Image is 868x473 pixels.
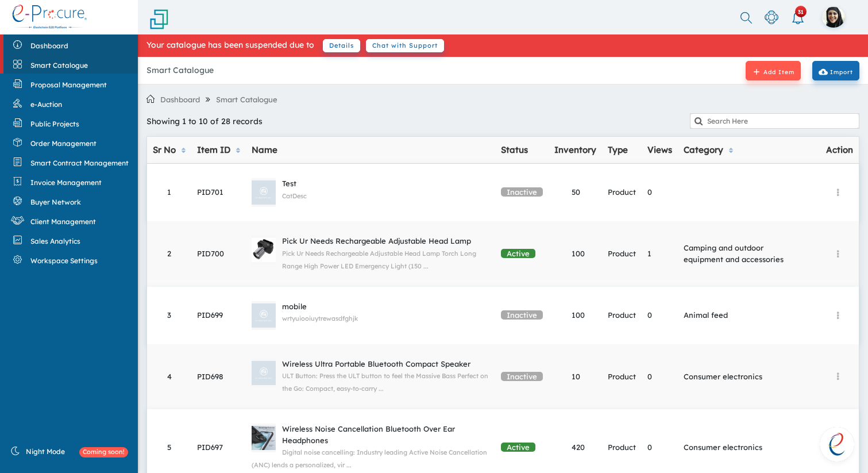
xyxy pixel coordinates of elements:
td: 1 [147,164,192,222]
span: Coming soon! [79,447,128,457]
img: [object Object] [5,60,30,68]
input: Search Here [707,114,859,128]
td: 0 [642,164,678,222]
th: Action [820,136,859,164]
th: Sr No [147,136,192,164]
span: 420 [554,443,585,452]
span: Showing 1 to 10 of 28 records [146,116,263,128]
th: Item ID [191,136,246,164]
td: 0 [642,287,678,344]
td: 3 [147,287,192,344]
div: Smart Catalogue [146,64,214,76]
i: add [752,67,761,76]
span: Dashboard [30,41,68,50]
img: empty [765,10,778,24]
span: Invoice Management [30,178,102,187]
td: Product [602,221,642,287]
span: Public Projects [30,120,79,128]
a: Test [282,179,296,188]
th: Type [602,136,642,164]
span: Active [501,249,535,258]
span: Order Management [30,139,97,148]
span: Proposal Management [30,80,107,89]
span: Details [323,39,360,52]
img: [object Object] [5,40,30,49]
img: empty [792,10,804,24]
img: [object Object] [5,79,30,88]
input: Search Here.. [730,11,755,27]
td: PID698 [191,344,246,410]
td: Product [602,287,642,344]
span: Night Mode [26,447,134,456]
td: Product [602,344,642,410]
th: Views [642,136,678,164]
img: [object Object] [5,197,30,205]
span: Sales Analytics [30,237,80,245]
th: Name [246,136,495,164]
td: Consumer electronics [678,344,820,410]
img: [object Object] [5,118,30,127]
span: Smart Catalogue [210,91,283,108]
th: Inventory [549,136,602,164]
span: Inactive [501,372,543,381]
span: Inactive [501,187,543,197]
td: PID700 [191,221,246,287]
span: Smart Catalogue [30,61,88,70]
td: PID701 [191,164,246,222]
span: 31 [798,9,804,14]
span: 50 [554,187,580,197]
div: Pick Ur Needs Rechargeable Adjustable Head Lamp Torch Long Range High Power LED Emergency Light (... [252,247,489,272]
a: add Add Item [746,61,801,80]
div: CatDesc [252,190,489,202]
a: Dashboard [155,91,206,108]
td: Product [602,164,642,222]
a: cloud_download Import [812,61,859,80]
img: [object Object] [5,236,30,244]
span: 10 [554,372,580,381]
span: 100 [554,310,585,320]
div: Digital noise cancelling: Industry leading Active Noise Cancellation (ANC) lends a personalized, ... [252,446,489,471]
td: Animal feed [678,287,820,344]
a: Open chat [820,427,854,462]
span: Inactive [501,310,543,320]
td: 2 [147,221,192,287]
a: Wireless Noise Cancellation Bluetooth Over Ear Headphones [282,424,455,445]
img: [object Object] [5,99,30,107]
th: Category [678,136,820,164]
span: e-Auction [30,100,62,109]
a: Wireless Ultra Portable Bluetooth Compact Speaker [282,359,470,368]
img: company-logo [146,8,171,31]
td: 1 [642,221,678,287]
span: Your catalogue has been suspended due to [146,41,314,49]
span: Chat with Support [366,39,444,52]
i: cloud_download [819,67,828,76]
img: [object Object] [5,138,30,147]
span: Client Management [30,217,96,226]
div: wrtyuiooiuytrewasdfghjk [252,312,489,325]
span: Smart Contract Management [30,159,129,167]
a: mobile [282,302,307,311]
td: Camping and outdoor equipment and accessories [678,221,820,287]
a: Pick Ur Needs Rechargeable Adjustable Head Lamp [282,236,471,245]
span: Buyer Network [30,198,81,206]
span: Active [501,443,535,452]
span: 100 [554,249,585,258]
td: 0 [642,344,678,410]
span: Workspace Settings [30,256,98,265]
img: nighmode [5,447,26,455]
th: Status [495,136,549,164]
img: logo [11,5,87,30]
td: 4 [147,344,192,410]
td: PID699 [191,287,246,344]
img: [object Object] [5,157,30,166]
img: [object Object] [5,177,30,186]
img: [object Object] [5,255,30,264]
img: [object Object] [5,216,30,225]
div: ULT Button: Press the ULT button to feel the Massive Bass Perfect on the Go: Compact, easy-to-car... [252,370,489,395]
